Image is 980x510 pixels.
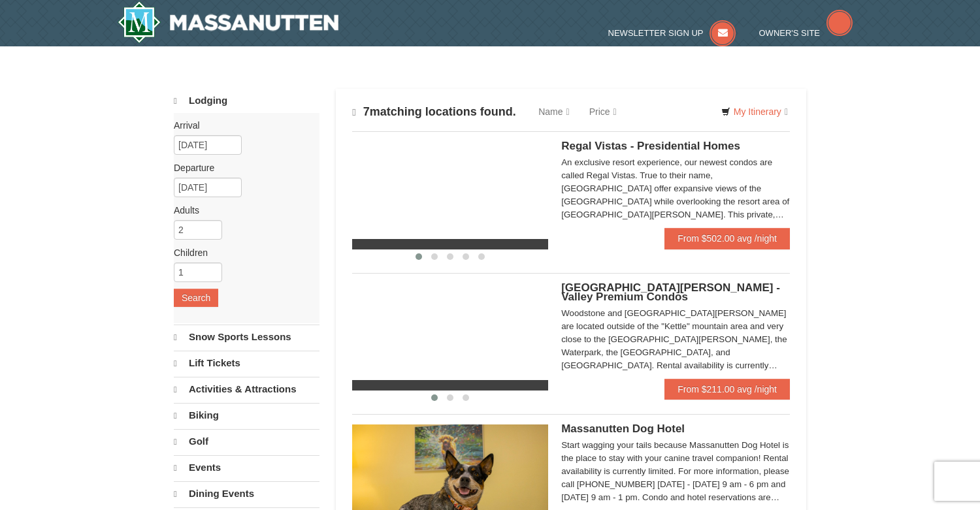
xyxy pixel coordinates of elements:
[529,99,579,125] a: Name
[174,246,310,259] label: Children
[174,119,310,132] label: Arrival
[759,28,853,38] a: Owner's Site
[174,351,319,375] a: Lift Tickets
[561,281,780,303] span: [GEOGRAPHIC_DATA][PERSON_NAME] - Valley Premium Condos
[174,455,319,480] a: Events
[713,102,796,121] a: My Itinerary
[561,439,790,504] div: Start wagging your tails because Massanutten Dog Hotel is the place to stay with your canine trav...
[759,28,821,38] span: Owner's Site
[664,228,790,249] a: From $502.00 avg /night
[118,1,338,43] a: Massanutten Resort
[174,89,319,113] a: Lodging
[561,422,685,435] span: Massanutten Dog Hotel
[174,204,310,217] label: Adults
[561,307,790,372] div: Woodstone and [GEOGRAPHIC_DATA][PERSON_NAME] are located outside of the "Kettle" mountain area an...
[174,481,319,506] a: Dining Events
[174,377,319,402] a: Activities & Attractions
[174,161,310,174] label: Departure
[664,379,790,400] a: From $211.00 avg /night
[580,99,627,125] a: Price
[561,156,790,221] div: An exclusive resort experience, our newest condos are called Regal Vistas. True to their name, [G...
[561,140,740,152] span: Regal Vistas - Presidential Homes
[174,403,319,428] a: Biking
[174,325,319,349] a: Snow Sports Lessons
[174,289,218,307] button: Search
[174,429,319,454] a: Golf
[608,28,704,38] span: Newsletter Sign Up
[118,1,338,43] img: Massanutten Resort Logo
[608,28,736,38] a: Newsletter Sign Up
